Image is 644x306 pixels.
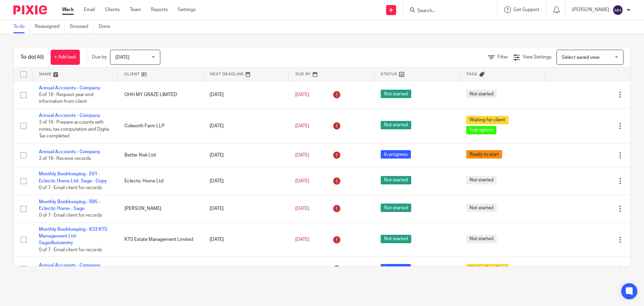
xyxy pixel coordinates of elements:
[118,195,203,222] td: [PERSON_NAME]
[612,5,623,15] img: svg%3E
[39,113,100,118] a: Annual Accounts - Company
[39,156,91,161] span: 2 of 16 · Receive records
[39,172,107,183] a: Monthly Bookkeeping - E61 - Eclectic Home Ltd- Sage - Copy
[39,248,102,252] span: 0 of 7 · Email client for records
[381,121,411,129] span: Not started
[203,222,288,257] td: [DATE]
[572,6,609,13] p: [PERSON_NAME]
[39,185,102,190] span: 0 of 7 · Email client for records
[562,55,599,60] span: Select saved view
[39,149,100,154] a: Annual Accounts - Company
[381,204,411,212] span: Not started
[497,55,508,59] span: Filter
[466,72,478,76] span: Tags
[466,126,496,134] span: In progress
[51,50,80,65] a: + Add task
[13,5,47,14] img: Pixie
[118,108,203,143] td: Colworth Farm LLP
[381,90,411,98] span: Not started
[295,124,309,128] span: [DATE]
[118,222,203,257] td: KTS Estate Management Limited
[35,20,65,33] a: Reassigned
[92,54,107,60] p: Due by
[118,143,203,167] td: Better Risk Ltd
[381,235,411,243] span: Not started
[466,176,497,184] span: Not started
[466,204,497,212] span: Not started
[466,90,497,98] span: Not started
[203,257,288,281] td: [DATE]
[99,20,115,33] a: Done
[203,167,288,195] td: [DATE]
[39,263,100,268] a: Annual Accounts - Company
[118,167,203,195] td: Eclectic Home Ltd
[381,264,411,272] span: In progress
[514,7,539,12] span: Get Support
[13,20,30,33] a: To do
[105,6,120,13] a: Clients
[295,237,309,242] span: [DATE]
[466,264,508,272] span: Waiting for client
[178,6,196,13] a: Settings
[118,81,203,108] td: OHH MY GRAZE LIMITED
[35,54,44,60] span: (46)
[295,92,309,97] span: [DATE]
[417,8,477,14] input: Search
[84,6,95,13] a: Email
[295,153,309,158] span: [DATE]
[39,213,102,218] span: 0 of 7 · Email client for records
[39,227,107,246] a: Monthly Bookkeeping - K32 KTS Management Ltd - Sage/Autoentry
[20,54,44,61] h1: To do
[466,235,497,243] span: Not started
[118,257,203,281] td: WIS Associates Limited
[39,200,100,211] a: Monthly Bookkeeping - R95 - Eclectic Home - Sage
[70,20,94,33] a: Snoozed
[130,6,141,13] a: Team
[523,55,551,59] span: View Settings
[203,108,288,143] td: [DATE]
[115,55,129,60] span: [DATE]
[295,206,309,211] span: [DATE]
[39,86,100,90] a: Annual Accounts - Company
[62,6,74,13] a: Work
[203,143,288,167] td: [DATE]
[151,6,168,13] a: Reports
[466,150,502,159] span: Ready to start
[295,179,309,183] span: [DATE]
[203,195,288,222] td: [DATE]
[203,81,288,108] td: [DATE]
[39,120,109,139] span: 3 of 16 · Prepare accounts with notes, tax computation and Digita Tax completed
[381,150,411,159] span: In progress
[39,92,93,104] span: 0 of 16 · Request year end information from client
[466,116,508,124] span: Waiting for client
[381,176,411,184] span: Not started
